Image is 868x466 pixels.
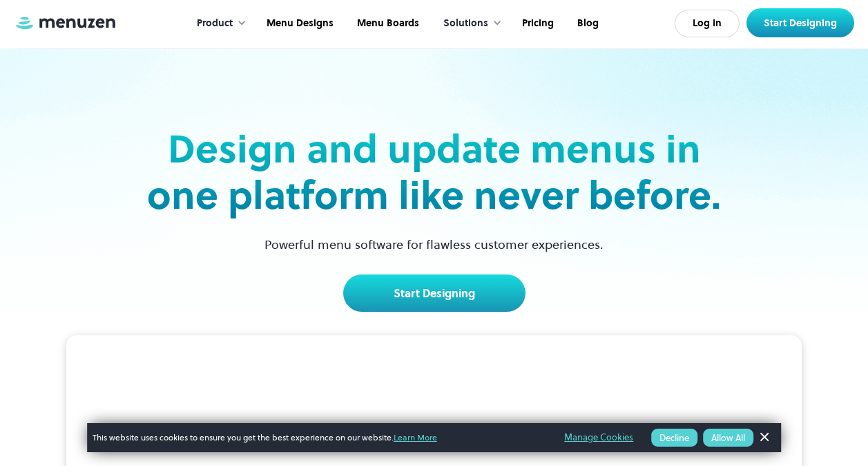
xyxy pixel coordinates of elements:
[675,10,740,37] a: Log In
[344,2,430,45] a: Menu Boards
[746,8,854,37] a: Start Designing
[703,429,753,447] button: Allow All
[343,274,525,312] a: Start Designing
[564,2,609,45] a: Blog
[183,2,253,45] div: Product
[197,16,233,31] div: Product
[509,2,564,45] a: Pricing
[651,429,697,447] button: Decline
[564,430,633,445] a: Manage Cookies
[443,16,488,31] div: Solutions
[253,2,344,45] a: Menu Designs
[143,126,726,218] h2: Design and update menus in one platform like never before.
[247,235,621,254] p: Powerful menu software for flawless customer experiences.
[93,431,546,444] span: This website uses cookies to ensure you get the best experience on our website.
[394,431,437,443] a: Learn More
[753,427,774,448] a: Dismiss Banner
[430,2,509,45] div: Solutions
